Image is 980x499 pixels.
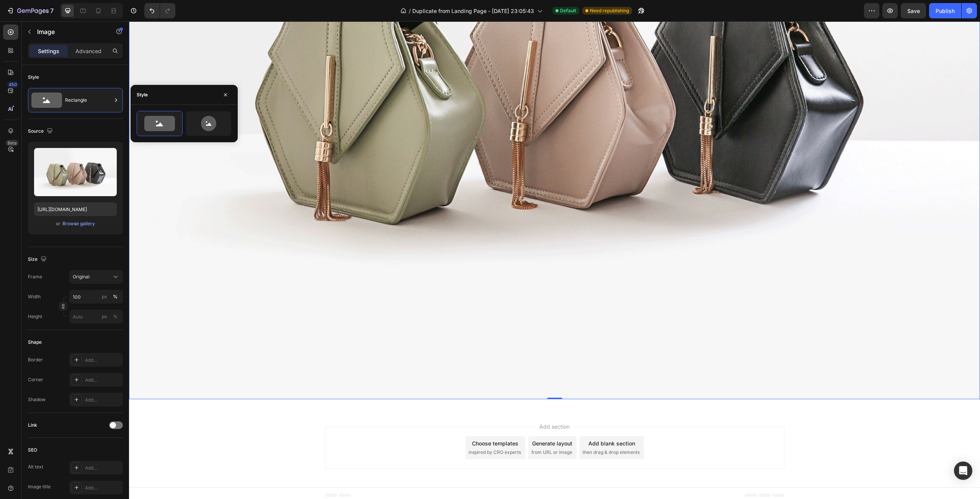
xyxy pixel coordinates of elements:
div: Size [28,254,48,265]
div: Shape [28,339,42,346]
button: Original [69,270,123,284]
div: Border [28,356,43,363]
p: Advanced [75,47,101,55]
button: px [111,312,120,321]
input: px% [69,290,123,304]
div: % [113,313,118,320]
span: from URL or image [402,427,443,434]
p: Settings [38,47,59,55]
div: Rectangle [65,91,112,109]
div: Image title [28,483,51,490]
label: Frame [28,273,42,280]
label: Width [28,293,41,300]
div: Add blank section [459,418,506,426]
span: Duplicate from Landing Page - [DATE] 23:05:43 [412,7,534,15]
span: Need republishing [590,7,629,14]
div: Undo/Redo [144,3,175,18]
button: Save [901,3,926,18]
div: Publish [936,7,955,15]
div: Choose templates [343,418,389,426]
span: then drag & drop elements [454,427,511,434]
p: 7 [50,6,54,15]
div: px [102,293,107,300]
div: Generate layout [403,418,443,426]
iframe: Design area [129,21,980,499]
div: Add... [85,465,121,471]
div: Style [28,74,39,81]
span: inspired by CRO experts [340,427,392,434]
span: Save [907,8,920,14]
label: Height [28,313,42,320]
span: / [409,7,411,15]
button: Browse gallery [62,220,95,228]
div: Browse gallery [62,220,95,227]
div: Beta [6,140,18,146]
span: Default [560,7,576,14]
img: preview-image [34,148,117,196]
div: Link [28,422,37,429]
input: https://example.com/image.jpg [34,202,117,216]
button: px [111,292,120,301]
div: Style [137,91,148,98]
div: 450 [7,81,18,88]
span: or [56,219,60,228]
div: Add... [85,377,121,384]
button: 7 [3,3,57,18]
button: % [100,292,109,301]
p: Image [37,27,102,36]
div: Source [28,126,54,137]
span: Add section [407,401,444,409]
div: Open Intercom Messenger [954,462,972,480]
div: Alt text [28,463,43,470]
div: Add... [85,357,121,364]
div: SEO [28,447,37,453]
div: px [102,313,107,320]
div: Corner [28,376,43,383]
div: % [113,293,118,300]
div: Shadow [28,396,46,403]
button: % [100,312,109,321]
div: Add... [85,484,121,491]
span: Original [73,273,90,280]
input: px% [69,310,123,323]
button: Publish [929,3,961,18]
div: Add... [85,397,121,403]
